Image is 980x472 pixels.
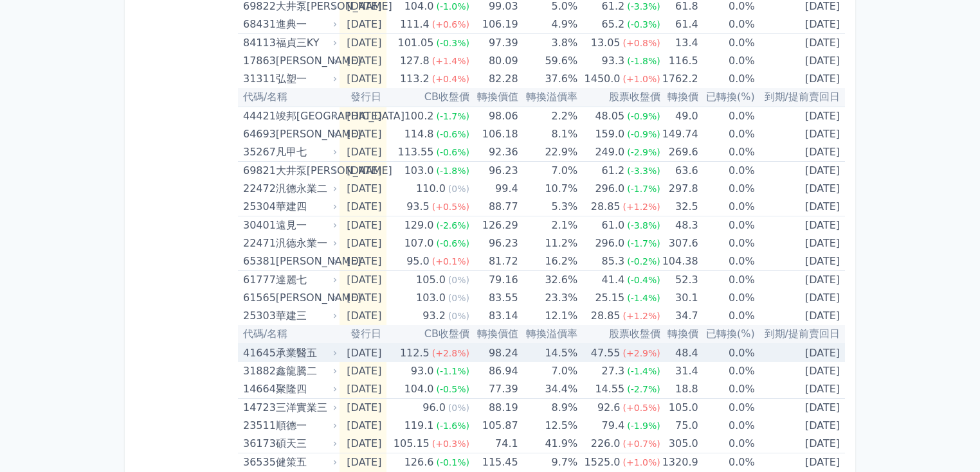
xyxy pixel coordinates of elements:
span: (+1.0%) [623,74,660,84]
span: (+0.4%) [432,74,469,84]
div: 61.2 [599,162,628,180]
td: 81.72 [469,252,518,271]
span: (-0.6%) [436,129,469,139]
td: 31.4 [660,362,698,380]
span: (-1.7%) [627,184,660,194]
td: 0.0% [698,362,755,380]
div: 鑫龍騰二 [276,362,335,380]
div: 汎德永業一 [276,234,335,252]
div: 弘塑一 [276,70,335,88]
td: 0.0% [698,52,755,70]
td: 269.6 [660,143,698,162]
td: 99.4 [469,180,518,198]
td: [DATE] [755,125,845,143]
span: (-1.4%) [627,293,660,303]
div: 14.55 [592,380,627,398]
td: 0.0% [698,15,755,34]
td: [DATE] [340,143,387,162]
td: 96.23 [469,162,518,180]
div: 126.6 [402,453,437,471]
span: (-0.9%) [627,129,660,139]
td: [DATE] [340,107,387,125]
span: (-3.3%) [627,1,660,12]
div: 遠見一 [276,216,335,234]
div: 大井泵[PERSON_NAME] [276,162,335,180]
td: [DATE] [755,143,845,162]
td: 104.38 [660,252,698,271]
td: 7.0% [518,362,578,380]
div: [PERSON_NAME] [276,289,335,307]
td: [DATE] [755,180,845,198]
div: 159.0 [592,125,627,143]
td: [DATE] [340,453,387,472]
td: 1762.2 [660,70,698,88]
div: 28.85 [588,307,623,325]
div: 105.0 [413,271,448,289]
td: 0.0% [698,417,755,435]
span: (-0.9%) [627,111,660,121]
div: [PERSON_NAME] [276,252,335,270]
span: (+0.8%) [623,38,660,48]
div: 296.0 [592,234,627,252]
td: 105.0 [660,399,698,417]
td: [DATE] [755,344,845,362]
span: (-0.5%) [436,384,469,394]
th: 轉換價值 [469,325,518,344]
td: [DATE] [340,307,387,325]
td: 79.16 [469,271,518,290]
td: [DATE] [755,399,845,417]
th: 轉換價 [660,88,698,107]
div: 14723 [243,399,273,417]
span: (-0.3%) [627,19,660,30]
td: 22.9% [518,143,578,162]
div: 103.0 [413,289,448,307]
td: 0.0% [698,180,755,198]
div: 碩天三 [276,435,335,453]
div: 103.0 [402,162,437,180]
td: [DATE] [755,417,845,435]
td: [DATE] [755,307,845,325]
span: (-1.7%) [436,111,469,121]
td: 63.6 [660,162,698,180]
td: 0.0% [698,107,755,125]
span: (+0.5%) [432,202,469,212]
span: (+0.3%) [432,439,469,449]
span: (+2.9%) [623,348,660,358]
td: 126.29 [469,216,518,235]
th: 已轉換(%) [698,325,755,344]
td: 16.2% [518,252,578,271]
td: [DATE] [755,70,845,88]
span: (+1.4%) [432,56,469,66]
td: 0.0% [698,307,755,325]
td: 105.87 [469,417,518,435]
div: 84113 [243,34,273,52]
td: 7.0% [518,162,578,180]
td: 48.4 [660,344,698,362]
th: CB收盤價 [386,325,469,344]
td: 2.1% [518,216,578,235]
div: 進典一 [276,15,335,33]
div: 汎德永業二 [276,180,335,198]
span: (-2.7%) [627,384,660,394]
td: 0.0% [698,234,755,252]
td: [DATE] [755,216,845,235]
div: 聚隆四 [276,380,335,398]
td: [DATE] [755,271,845,290]
td: 4.9% [518,15,578,34]
td: 48.3 [660,216,698,235]
td: 10.7% [518,180,578,198]
td: 0.0% [698,198,755,216]
td: [DATE] [340,271,387,290]
div: 44421 [243,107,273,125]
th: 股票收盤價 [577,88,660,107]
span: (-0.4%) [627,275,660,285]
td: 77.39 [469,380,518,399]
div: 61565 [243,289,273,307]
td: [DATE] [755,15,845,34]
td: 23.3% [518,289,578,307]
td: 41.9% [518,435,578,453]
td: 18.8 [660,380,698,399]
div: 31311 [243,70,273,88]
div: 華建三 [276,307,335,325]
td: 97.39 [469,34,518,53]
